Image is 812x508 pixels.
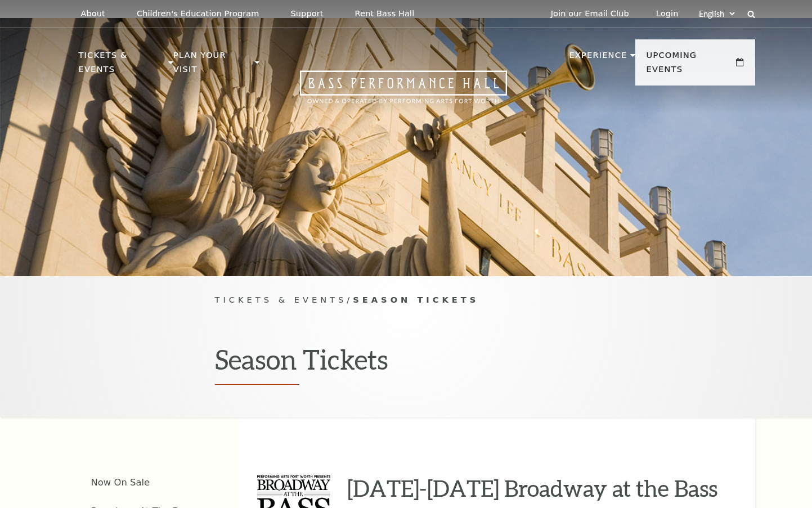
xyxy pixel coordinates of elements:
p: About [81,9,105,19]
span: Tickets & Events [215,295,347,304]
p: Rent Bass Hall [355,9,415,19]
p: / [215,293,598,307]
a: Now On Sale [91,477,150,488]
p: Experience [569,48,627,69]
h1: Season Tickets [215,343,598,385]
p: Upcoming Events [647,48,734,83]
span: Season Tickets [353,295,479,304]
p: Children's Education Program [137,9,259,19]
p: Support [291,9,324,19]
select: Select: [697,8,737,19]
p: Plan Your Visit [173,48,252,83]
p: Tickets & Events [79,48,166,83]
